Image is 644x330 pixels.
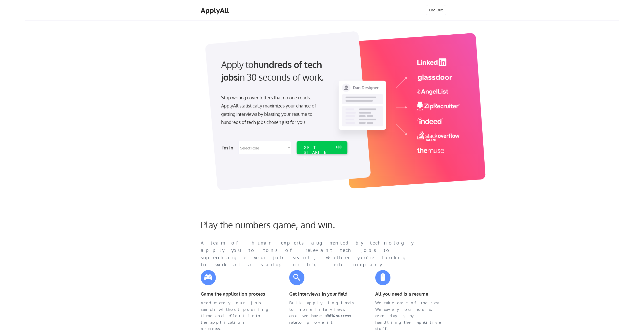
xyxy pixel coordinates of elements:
[201,6,231,15] div: ApplyAll
[289,300,358,325] div: Bulk applying leads to more interviews, and we have a to prove it.
[221,59,324,83] strong: hundreds of tech jobs
[426,5,446,15] button: Log Out
[221,58,345,84] div: Apply to in 30 seconds of work.
[221,94,325,126] div: Stop writing cover letters that no one reads. ApplyAll statistically maximizes your chance of get...
[304,145,331,160] div: GET STARTED
[201,219,358,230] div: Play the numbers game, and win.
[201,239,423,269] div: A team of human experts augmented by technology apply you to tons of relevant tech jobs to superc...
[289,290,358,298] div: Get interviews in your field
[289,313,352,325] strong: 96% success rate
[201,290,269,298] div: Game the application process
[221,144,236,152] div: I'm in
[375,290,444,298] div: All you need is a resume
